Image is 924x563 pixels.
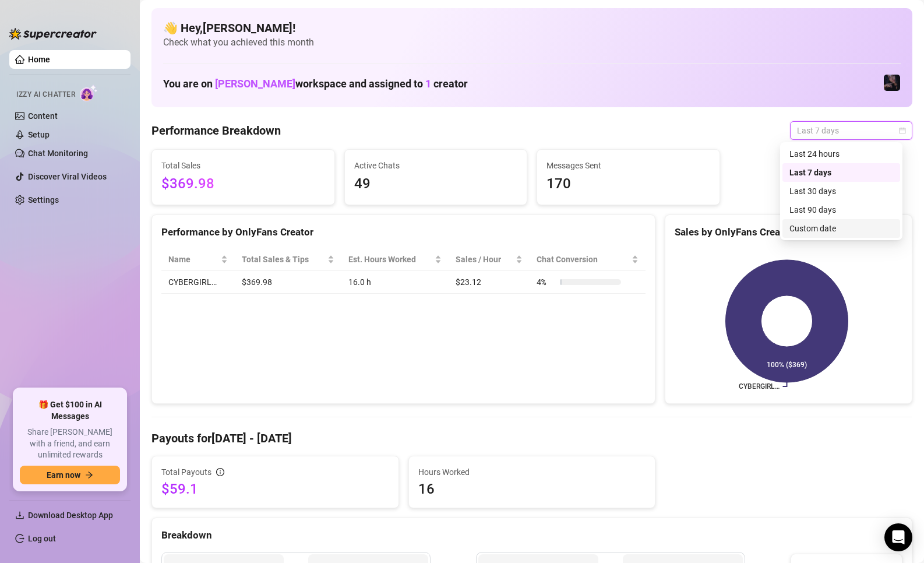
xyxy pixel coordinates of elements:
span: 170 [546,173,710,195]
th: Name [161,248,235,271]
img: CYBERGIRL [884,75,900,91]
span: 🎁 Get $100 in AI Messages [20,399,120,422]
span: Sales / Hour [456,253,513,266]
span: Last 7 days [797,122,905,139]
img: AI Chatter [80,85,98,101]
span: Izzy AI Chatter [16,89,75,100]
img: logo-BBDzfeDw.svg [9,28,97,40]
span: Download Desktop App [28,511,113,520]
div: Last 24 hours [789,147,893,160]
th: Chat Conversion [530,248,646,271]
h4: Payouts for [DATE] - [DATE] [151,430,912,446]
text: CYBERGIRL… [739,382,780,390]
span: $369.98 [161,173,325,195]
div: Last 7 days [789,166,893,179]
span: Chat Conversion [537,253,629,266]
div: Custom date [782,219,900,238]
span: Share [PERSON_NAME] with a friend, and earn unlimited rewards [20,427,120,461]
div: Last 90 days [789,203,893,216]
td: 16.0 h [341,271,449,294]
span: Check what you achieved this month [163,36,901,49]
span: Active Chats [354,159,518,172]
h4: Performance Breakdown [151,122,281,139]
a: Home [28,55,50,64]
span: Hours Worked [418,466,646,478]
span: 1 [425,78,431,90]
span: Name [168,253,218,266]
td: $369.98 [235,271,341,294]
div: Sales by OnlyFans Creator [675,224,902,240]
button: Earn nowarrow-right [20,466,120,484]
div: Last 24 hours [782,145,900,163]
span: 16 [418,480,646,498]
span: Earn now [47,470,80,480]
th: Sales / Hour [449,248,530,271]
div: Last 90 days [782,200,900,219]
span: arrow-right [85,471,93,479]
a: Content [28,111,58,121]
a: Log out [28,534,56,543]
div: Last 30 days [789,185,893,198]
span: calendar [899,127,906,134]
span: $59.1 [161,480,389,498]
span: 49 [354,173,518,195]
div: Custom date [789,222,893,235]
span: Messages Sent [546,159,710,172]
div: Performance by OnlyFans Creator [161,224,646,240]
td: $23.12 [449,271,530,294]
span: Total Payouts [161,466,211,478]
div: Est. Hours Worked [348,253,432,266]
a: Settings [28,195,59,205]
span: info-circle [216,468,224,476]
a: Discover Viral Videos [28,172,107,181]
th: Total Sales & Tips [235,248,341,271]
h1: You are on workspace and assigned to creator [163,78,468,90]
span: Total Sales & Tips [242,253,325,266]
a: Chat Monitoring [28,149,88,158]
div: Open Intercom Messenger [884,523,912,551]
a: Setup [28,130,50,139]
div: Last 30 days [782,182,900,200]
span: [PERSON_NAME] [215,78,295,90]
div: Breakdown [161,527,902,543]
h4: 👋 Hey, [PERSON_NAME] ! [163,20,901,36]
div: Last 7 days [782,163,900,182]
span: Total Sales [161,159,325,172]
span: download [15,511,24,520]
td: CYBERGIRL… [161,271,235,294]
span: 4 % [537,276,555,288]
